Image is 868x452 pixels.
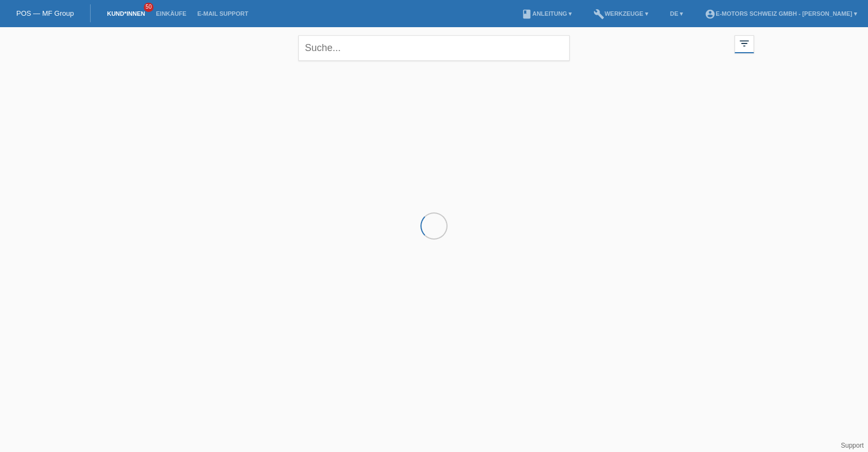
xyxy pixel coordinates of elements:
[298,35,570,61] input: Suche...
[841,442,864,449] a: Support
[144,3,154,12] span: 50
[101,10,150,17] a: Kund*innen
[588,10,654,17] a: buildWerkzeuge ▾
[521,9,532,20] i: book
[699,10,863,17] a: account_circleE-Motors Schweiz GmbH - [PERSON_NAME] ▾
[705,9,716,20] i: account_circle
[593,9,604,20] i: build
[16,9,74,17] a: POS — MF Group
[665,10,688,17] a: DE ▾
[150,10,192,17] a: Einkäufe
[516,10,577,17] a: bookAnleitung ▾
[738,37,750,49] i: filter_list
[192,10,254,17] a: E-Mail Support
